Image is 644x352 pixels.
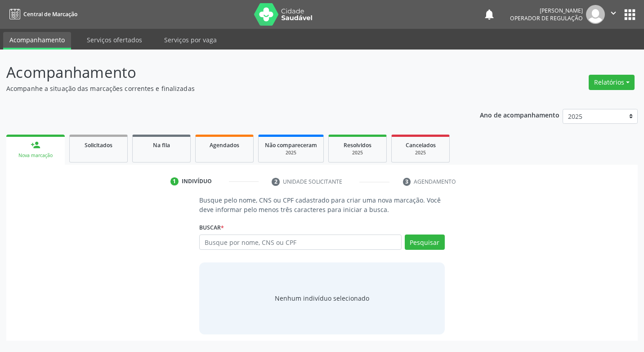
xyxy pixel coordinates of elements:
[622,7,638,23] button: apps
[80,32,148,48] a: Serviços ofertados
[483,8,496,21] button: notifications
[510,7,583,14] div: [PERSON_NAME]
[6,7,77,22] a: Central de Marcação
[510,14,583,22] span: Operador de regulação
[405,235,445,250] button: Pesquisar
[589,75,635,90] button: Relatórios
[480,109,559,120] p: Ano de acompanhamento
[199,221,224,235] label: Buscar
[586,5,605,24] img: img
[13,152,58,159] div: Nova marcação
[3,32,71,50] a: Acompanhamento
[6,84,448,93] p: Acompanhe a situação das marcações correntes e finalizadas
[605,5,622,24] button: 
[85,141,112,149] span: Solicitados
[153,141,170,149] span: Na fila
[275,293,369,303] div: Nenhum indivíduo selecionado
[335,149,380,156] div: 2025
[31,140,40,150] div: person_add
[265,141,317,149] span: Não compareceram
[344,141,371,149] span: Resolvidos
[608,8,618,18] i: 
[170,177,179,185] div: 1
[199,235,401,250] input: Busque por nome, CNS ou CPF
[182,177,212,185] div: Indivíduo
[210,141,239,149] span: Agendados
[6,61,448,84] p: Acompanhamento
[158,32,223,48] a: Serviços por vaga
[23,10,77,18] span: Central de Marcação
[265,149,317,156] div: 2025
[398,149,443,156] div: 2025
[199,195,444,214] p: Busque pelo nome, CNS ou CPF cadastrado para criar uma nova marcação. Você deve informar pelo men...
[406,141,436,149] span: Cancelados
